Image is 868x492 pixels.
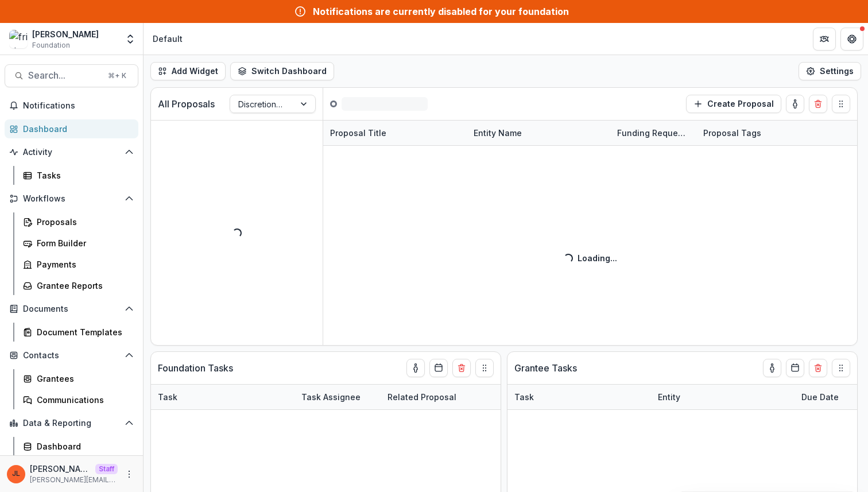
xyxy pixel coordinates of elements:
a: Proposals [18,212,138,231]
div: Dashboard [23,123,129,135]
button: Settings [799,62,861,80]
p: [PERSON_NAME][EMAIL_ADDRESS][DOMAIN_NAME] [30,475,118,485]
button: Search... [5,64,138,87]
nav: breadcrumb [148,30,187,47]
button: Calendar [429,359,448,377]
a: Grantees [18,369,138,388]
button: Delete card [809,95,827,113]
a: Tasks [18,166,138,185]
button: toggle-assigned-to-me [406,359,425,377]
button: Create Proposal [686,95,781,113]
a: Document Templates [18,323,138,342]
button: More [122,467,136,481]
div: Notifications are currently disabled for your foundation [313,5,569,18]
img: frist [9,30,28,48]
span: Documents [23,304,120,314]
button: toggle-assigned-to-me [763,359,781,377]
p: [PERSON_NAME] [30,463,91,475]
div: Document Templates [37,326,129,338]
div: Default [153,33,183,45]
a: Grantee Reports [18,276,138,295]
div: Proposals [37,216,129,228]
button: Get Help [840,28,863,51]
span: Workflows [23,194,120,204]
p: All Proposals [158,97,215,111]
span: Data & Reporting [23,419,120,428]
button: Open Contacts [5,346,138,365]
button: Drag [832,359,850,377]
span: Notifications [23,101,134,111]
div: ⌘ + K [106,69,129,82]
p: Foundation Tasks [158,361,233,375]
button: toggle-assigned-to-me [786,95,804,113]
a: Dashboard [18,437,138,456]
button: Switch Dashboard [230,62,334,80]
div: Form Builder [37,237,129,249]
button: Open Documents [5,300,138,318]
a: Payments [18,255,138,274]
div: Communications [37,394,129,406]
div: Dashboard [37,440,129,452]
a: Communications [18,390,138,409]
button: Open Workflows [5,189,138,208]
div: Grantee Reports [37,280,129,292]
button: Partners [813,28,836,51]
div: Payments [37,258,129,270]
button: Open entity switcher [122,28,138,51]
p: Staff [95,464,118,474]
button: Delete card [452,359,471,377]
button: Add Widget [150,62,226,80]
div: Grantees [37,373,129,385]
p: Grantee Tasks [514,361,577,375]
button: Drag [832,95,850,113]
span: Activity [23,148,120,157]
div: Tasks [37,169,129,181]
button: Notifications [5,96,138,115]
span: Foundation [32,40,70,51]
span: Contacts [23,351,120,361]
button: Open Data & Reporting [5,414,138,432]
div: [PERSON_NAME] [32,28,99,40]
span: Search... [28,70,101,81]
button: Drag [475,359,494,377]
a: Form Builder [18,234,138,253]
button: Open Activity [5,143,138,161]
div: Jeanne Locker [12,470,20,478]
a: Dashboard [5,119,138,138]
button: Delete card [809,359,827,377]
button: Calendar [786,359,804,377]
